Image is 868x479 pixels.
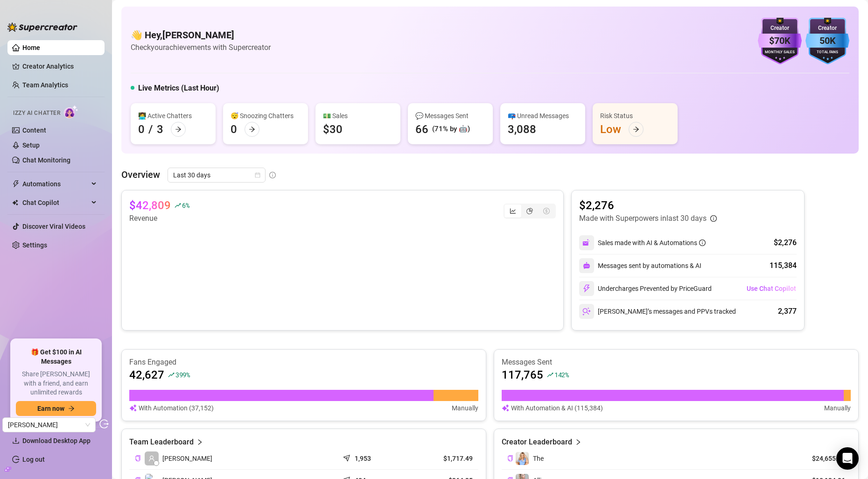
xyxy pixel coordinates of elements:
img: svg%3e [582,239,591,247]
span: dollar-circle [543,208,550,214]
a: Creator Analytics [22,59,97,74]
span: rise [168,372,175,378]
span: build [5,466,11,472]
span: copy [135,455,141,461]
img: svg%3e [502,403,509,413]
img: svg%3e [582,307,591,316]
span: right [196,437,203,448]
span: 142 % [554,370,569,379]
div: 66 [415,122,428,137]
a: Chat Monitoring [22,156,70,164]
span: arrow-right [633,126,639,133]
article: Check your achievements with Supercreator [131,42,271,53]
div: Creator [805,24,849,33]
img: The [516,452,529,465]
div: Creator [758,24,802,33]
span: line-chart [510,208,516,214]
div: Sales made with AI & Automations [598,238,706,248]
article: $2,276 [579,198,717,213]
div: 💬 Messages Sent [415,111,485,121]
a: Setup [22,141,40,149]
button: Copy Creator ID [507,455,513,462]
span: download [12,437,20,444]
a: Team Analytics [22,81,68,89]
span: 399 % [175,370,190,379]
a: Discover Viral Videos [22,223,85,230]
span: Download Desktop App [22,437,91,444]
div: 3,088 [508,122,536,137]
span: Share [PERSON_NAME] with a friend, and earn unlimited rewards [16,370,96,397]
span: copy [507,455,513,461]
span: 6 % [182,201,189,210]
img: purple-badge-B9DA21FR.svg [758,18,802,64]
article: Messages Sent [502,357,851,367]
div: 115,384 [770,260,797,271]
article: Team Leaderboard [129,437,194,448]
span: info-circle [710,215,717,222]
span: Earn now [37,405,64,412]
div: Total Fans [805,49,849,56]
div: 0 [231,122,237,137]
span: send [343,452,352,462]
span: info-circle [269,172,276,178]
article: $42,809 [129,198,171,213]
article: Manually [824,403,851,413]
a: Settings [22,241,47,249]
div: 👩‍💻 Active Chatters [138,111,208,121]
div: Undercharges Prevented by PriceGuard [579,281,712,296]
img: blue-badge-DgoSNQY1.svg [805,18,849,64]
div: Monthly Sales [758,49,802,56]
div: Open Intercom Messenger [836,447,859,470]
a: Log out [22,456,45,463]
span: The [533,455,544,462]
span: arrow-right [175,126,182,133]
div: 💵 Sales [323,111,393,121]
img: logo-BBDzfeDw.svg [7,22,77,32]
article: Revenue [129,213,189,224]
div: 2,377 [778,306,797,317]
span: logout [99,419,109,429]
div: Risk Status [600,111,670,121]
article: $24,655.33 [803,454,845,463]
span: info-circle [699,239,706,246]
div: segmented control [504,204,556,218]
article: With Automation (37,152) [139,403,214,413]
div: 📪 Unread Messages [508,111,578,121]
img: AI Chatter [64,105,78,119]
img: Chat Copilot [12,199,18,206]
div: (71% by 🤖) [432,124,470,135]
img: svg%3e [129,403,137,413]
img: svg%3e [583,262,590,269]
span: calendar [255,172,260,178]
div: 50K [805,34,849,48]
span: thunderbolt [12,180,20,188]
span: Izzy AI Chatter [13,109,60,118]
span: arrow-right [68,405,75,412]
button: Use Chat Copilot [746,281,797,296]
article: With Automation & AI (115,384) [511,403,603,413]
span: Chat Copilot [22,195,89,210]
span: [PERSON_NAME] [162,453,212,464]
span: rise [175,202,181,209]
article: Overview [121,168,160,182]
article: Made with Superpowers in last 30 days [579,213,707,224]
div: [PERSON_NAME]’s messages and PPVs tracked [579,304,736,319]
h4: 👋 Hey, [PERSON_NAME] [131,28,271,42]
span: pie-chart [526,208,533,214]
div: 3 [157,122,163,137]
div: Messages sent by automations & AI [579,258,701,273]
article: Manually [452,403,478,413]
article: $1,717.49 [414,454,473,463]
article: 1,953 [355,454,371,463]
span: Last 30 days [173,168,260,182]
span: 🎁 Get $100 in AI Messages [16,348,96,366]
span: user [148,455,155,462]
a: Content [22,127,46,134]
img: svg%3e [582,284,591,293]
button: Copy Teammate ID [135,455,141,462]
span: right [575,437,581,448]
article: 42,627 [129,367,164,382]
div: $2,276 [774,237,797,248]
span: rise [547,372,553,378]
div: 😴 Snoozing Chatters [231,111,301,121]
